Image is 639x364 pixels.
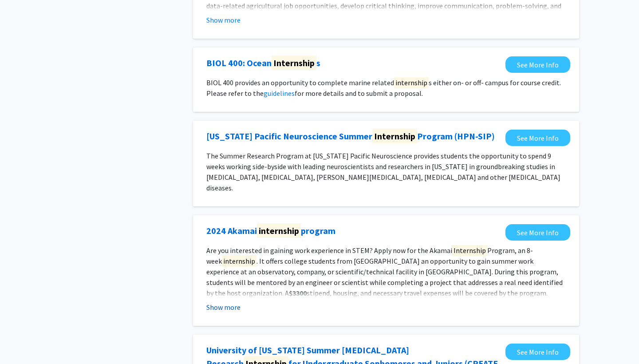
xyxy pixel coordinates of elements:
[452,245,487,256] mark: Internship
[257,223,301,238] mark: internship
[206,130,495,143] a: Opens in a new tab
[264,89,295,98] a: guidelines
[505,130,570,146] a: Opens in a new tab
[206,150,566,193] p: The Summer Research Program at [US_STATE] Pacific Neuroscience provides students the opportunity ...
[7,324,38,357] iframe: Chat
[206,245,566,320] p: Are you interested in gaining work experience in STEM? Apply now for the Akamai Program, an 8-wee...
[372,129,417,143] mark: Internship
[505,224,570,241] a: Opens in a new tab
[206,15,241,25] button: Show more
[505,56,570,73] a: Opens in a new tab
[206,56,320,70] a: Opens in a new tab
[505,344,570,360] a: Opens in a new tab
[222,255,256,267] mark: internship
[289,289,307,297] strong: $3300
[295,89,423,98] span: for more details and to submit a proposal.
[394,77,429,88] mark: internship
[206,302,241,313] button: Show more
[272,55,316,70] mark: Internship
[206,224,335,237] a: Opens in a new tab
